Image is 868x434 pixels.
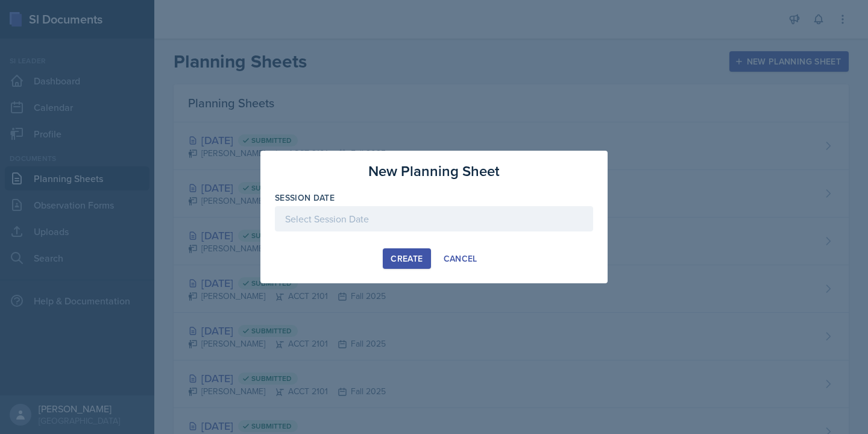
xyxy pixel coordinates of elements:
div: Cancel [444,254,477,263]
h3: New Planning Sheet [368,160,500,182]
label: Session Date [275,192,335,204]
button: Create [383,248,430,269]
button: Cancel [436,248,485,269]
div: Create [391,254,423,263]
